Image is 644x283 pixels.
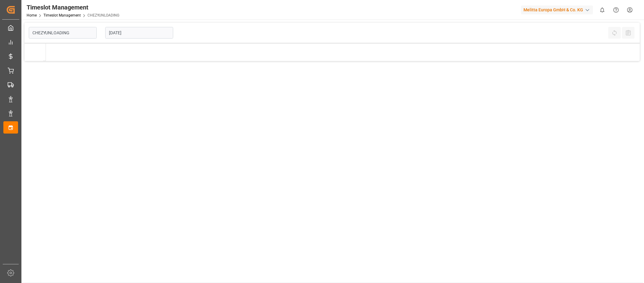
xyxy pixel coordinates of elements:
button: Melitta Europa GmbH & Co. KG [521,4,595,16]
a: Home [27,13,37,17]
input: DD-MM-YYYY [105,27,173,39]
input: Type to search/select [29,27,97,39]
button: Help Center [609,3,623,17]
a: Timeslot Management [43,13,81,17]
div: Melitta Europa GmbH & Co. KG [521,6,593,14]
button: show 0 new notifications [595,3,609,17]
div: Timeslot Management [27,3,119,12]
